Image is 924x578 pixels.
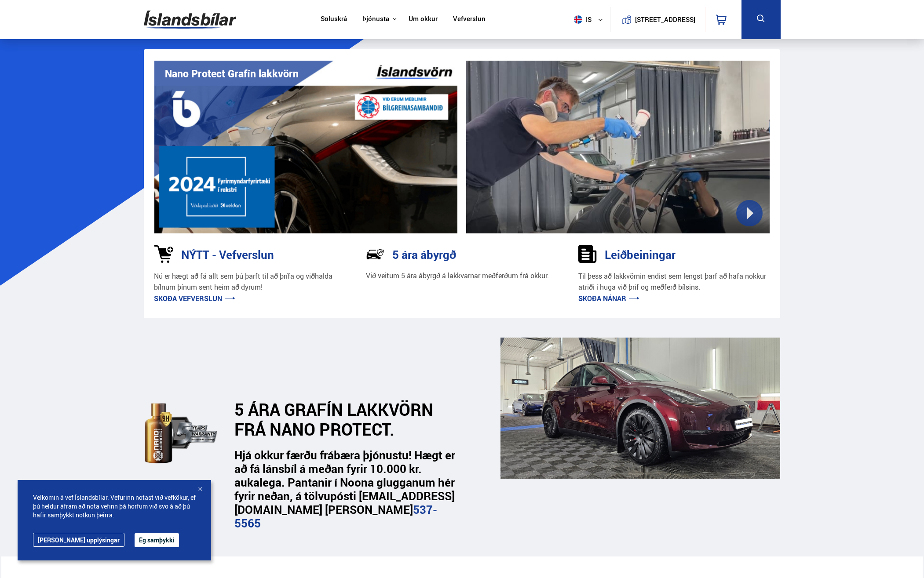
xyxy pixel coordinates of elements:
[165,68,299,80] h1: Nano Protect Grafín lakkvörn
[362,15,389,23] button: Þjónusta
[605,248,676,261] h3: Leiðbeiningar
[570,7,610,33] button: is
[145,394,221,473] img: dEaiphv7RL974N41.svg
[574,15,582,24] img: svg+xml;base64,PHN2ZyB4bWxucz0iaHR0cDovL3d3dy53My5vcmcvMjAwMC9zdmciIHdpZHRoPSI1MTIiIGhlaWdodD0iNT...
[500,338,780,479] img: _cQ-aqdHU9moQQvH.png
[181,248,274,261] h3: NÝTT - Vefverslun
[154,294,235,303] a: Skoða vefverslun
[154,61,458,233] img: vI42ee_Copy_of_H.png
[234,400,453,439] h2: 5 ÁRA GRAFÍN LAKKVÖRN FRÁ NANO PROTECT.
[33,493,196,520] span: Velkomin á vef Íslandsbílar. Vefurinn notast við vefkökur, ef þú heldur áfram að nota vefinn þá h...
[453,15,486,24] a: Vefverslun
[409,15,438,24] a: Um okkur
[33,533,124,547] a: [PERSON_NAME] upplýsingar
[615,7,700,32] a: [STREET_ADDRESS]
[570,15,592,24] span: is
[366,271,549,281] p: Við veitum 5 ára ábyrgð á lakkvarnar meðferðum frá okkur.
[135,533,179,547] button: Ég samþykki
[366,245,384,263] img: NP-R9RrMhXQFCiaa.svg
[578,245,597,263] img: sDldwouBCQTERH5k.svg
[639,16,692,23] button: [STREET_ADDRESS]
[144,5,236,34] img: G0Ugv5HjCgRt.svg
[234,502,437,531] a: 537-5565
[154,271,346,293] p: Nú er hægt að fá allt sem þú þarft til að þrífa og viðhalda bílnum þínum sent heim að dyrum!
[321,15,347,24] a: Söluskrá
[578,271,771,293] p: Til þess að lakkvörnin endist sem lengst þarf að hafa nokkur atriði í huga við þrif og meðferð bí...
[154,245,173,263] img: 1kVRZhkadjUD8HsE.svg
[234,447,455,531] strong: Hjá okkur færðu frábæra þjónustu! Hægt er að fá lánsbíl á meðan fyrir 10.000 kr. aukalega. Pantan...
[578,294,639,303] a: Skoða nánar
[392,248,456,261] h3: 5 ára ábyrgð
